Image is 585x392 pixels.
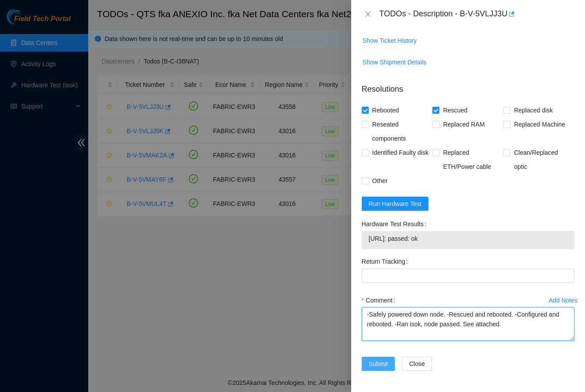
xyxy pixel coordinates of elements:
button: Close [362,10,374,19]
button: Run Hardware Test [362,197,429,211]
span: Rebooted [369,103,403,117]
span: Other [369,174,391,188]
span: Show Ticket History [363,36,417,45]
span: Clean/Replaced optic [510,146,574,174]
span: [URL]: passed: ok [369,234,567,243]
label: Comment [362,293,399,307]
button: Show Ticket History [362,34,417,48]
input: Return Tracking [362,269,574,283]
label: Hardware Test Results [362,217,430,231]
span: close [364,11,371,18]
label: Return Tracking [362,254,412,269]
button: Show Shipment Details [362,55,427,69]
span: Show Shipment Details [363,57,427,67]
button: Close [402,357,432,371]
span: Close [409,359,425,369]
span: Submit [369,359,388,369]
p: Resolutions [362,76,574,95]
span: Replaced Machine [510,117,569,131]
span: Reseated components [369,117,433,146]
button: Submit [362,357,395,371]
button: Add Notes [548,293,578,307]
div: Add Notes [549,297,577,303]
span: Run Hardware Test [369,199,422,209]
span: Replaced disk [510,103,556,117]
div: TODOs - Description - B-V-5VLJJ3U [379,7,574,21]
span: Replaced RAM [439,117,488,131]
span: Rescued [439,103,471,117]
span: Replaced ETH/Power cable [439,146,503,174]
textarea: Comment [362,307,574,341]
span: Identified Faulty disk [369,146,432,160]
